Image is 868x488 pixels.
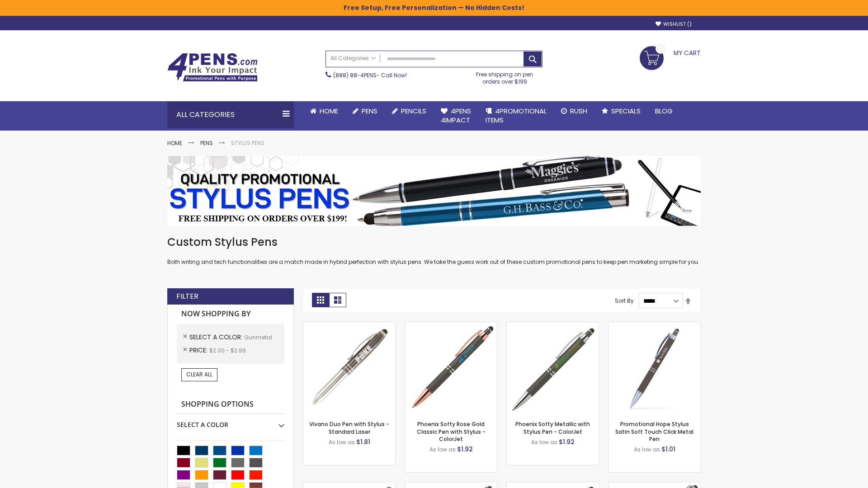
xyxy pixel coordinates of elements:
[189,333,244,342] span: Select A Color
[303,101,345,121] a: Home
[356,437,370,446] span: $1.81
[209,347,246,354] span: $2.00 - $2.99
[303,322,395,329] a: Vivano Duo Pen with Stylus - Standard Laser-Gunmetal
[478,101,554,131] a: 4PROMOTIONALITEMS
[467,67,543,85] div: Free shipping on pen orders over $199
[531,438,557,446] span: As low as
[200,139,213,147] a: Pens
[167,235,701,249] h1: Custom Stylus Pens
[385,101,434,121] a: Pencils
[656,21,692,28] a: Wishlist
[333,71,377,79] a: (888) 88-4PENS
[611,106,641,116] span: Specials
[231,139,264,147] strong: Stylus Pens
[177,395,284,414] strong: Shopping Options
[554,101,594,121] a: Rush
[167,101,294,128] div: All Categories
[609,322,700,414] img: Promotional Hope Stylus Satin Soft Touch Click Metal Pen-Gunmetal
[167,156,701,226] img: Stylus Pens
[615,420,693,442] a: Promotional Hope Stylus Satin Soft Touch Click Metal Pen
[429,446,456,453] span: As low as
[309,420,389,435] a: Vivano Duo Pen with Stylus - Standard Laser
[176,291,198,301] strong: Filter
[441,106,471,125] span: 4Pens 4impact
[559,437,575,446] span: $1.92
[594,101,648,121] a: Specials
[312,293,329,307] strong: Grid
[486,106,547,125] span: 4PROMOTIONAL ITEMS
[189,346,209,355] span: Price
[326,51,380,66] a: All Categories
[417,420,486,442] a: Phoenix Softy Rose Gold Classic Pen with Stylus - ColorJet
[244,333,272,341] span: Gunmetal
[177,414,284,429] div: Select A Color
[362,106,377,116] span: Pens
[303,322,395,414] img: Vivano Duo Pen with Stylus - Standard Laser-Gunmetal
[401,106,426,116] span: Pencils
[655,106,673,116] span: Blog
[167,53,258,82] img: 4Pens Custom Pens and Promotional Products
[186,371,212,378] span: Clear All
[177,305,284,324] strong: Now Shopping by
[634,446,660,453] span: As low as
[333,71,407,79] span: - Call Now!
[570,106,587,116] span: Rush
[434,101,478,131] a: 4Pens4impact
[615,297,634,305] label: Sort By
[515,420,590,435] a: Phoenix Softy Metallic with Stylus Pen - ColorJet
[320,106,338,116] span: Home
[167,139,182,147] a: Home
[167,235,701,266] div: Both writing and tech functionalities are a match made in hybrid perfection with stylus pens. We ...
[507,322,599,329] a: Phoenix Softy Metallic with Stylus Pen - ColorJet-Gunmetal
[330,55,376,62] span: All Categories
[181,368,217,381] a: Clear All
[345,101,385,121] a: Pens
[609,322,700,329] a: Promotional Hope Stylus Satin Soft Touch Click Metal Pen-Gunmetal
[507,322,599,414] img: Phoenix Softy Metallic with Stylus Pen - ColorJet-Gunmetal
[661,445,675,454] span: $1.01
[329,438,355,446] span: As low as
[457,445,473,454] span: $1.92
[405,322,497,329] a: Phoenix Softy Rose Gold Classic Pen with Stylus - ColorJet-Gunmetal
[648,101,680,121] a: Blog
[405,322,497,414] img: Phoenix Softy Rose Gold Classic Pen with Stylus - ColorJet-Gunmetal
